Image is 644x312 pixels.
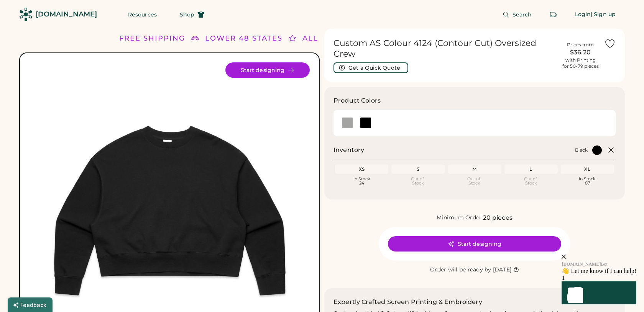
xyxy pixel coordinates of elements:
div: Order will be ready by [430,266,491,274]
div: Prices from [567,42,594,48]
button: Retrieve an order [546,7,561,22]
button: Start designing [225,62,310,78]
div: S [393,166,443,172]
button: Resources [119,7,166,22]
div: Out of Stock [506,177,556,185]
span: Shop [180,12,194,17]
iframe: Front Chat [516,214,642,310]
div: Black [575,147,588,153]
div: FREE SHIPPING [119,33,185,44]
div: Out of Stock [393,177,443,185]
h2: Expertly Crafted Screen Printing & Embroidery [333,297,482,307]
div: In Stock 24 [337,177,387,185]
div: XS [337,166,387,172]
div: Out of Stock [449,177,499,185]
h2: Inventory [333,145,364,155]
span: Search [513,12,532,17]
div: In Stock 87 [562,177,613,185]
img: Rendered Logo - Screens [19,8,33,21]
button: Get a Quick Quote [333,62,408,73]
div: ALL ORDERS [302,33,356,44]
div: [DOMAIN_NAME] [36,10,97,19]
div: M [449,166,499,172]
button: Start designing [388,236,561,252]
div: Login [575,11,591,18]
div: LOWER 48 STATES [205,33,283,44]
div: | Sign up [591,11,616,18]
div: Minimum Order: [437,214,483,222]
div: XL [562,166,613,172]
div: with Printing for 50-79 pieces [562,57,599,69]
div: L [506,166,556,172]
h3: Product Colors [333,96,381,105]
button: Search [493,7,541,22]
button: Shop [171,7,214,22]
h1: Custom AS Colour 4124 (Contour Cut) Oversized Crew [333,38,557,59]
div: [DATE] [493,266,512,274]
div: 20 pieces [483,213,513,222]
div: $36.20 [561,48,600,57]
